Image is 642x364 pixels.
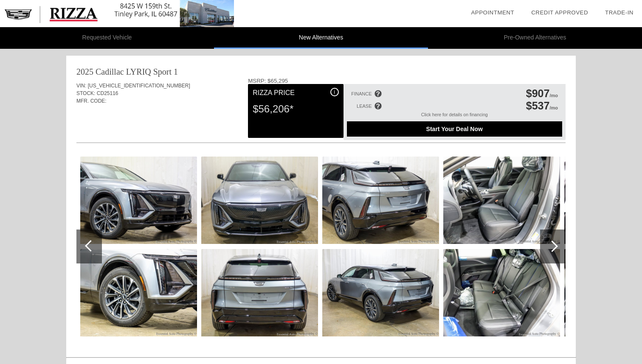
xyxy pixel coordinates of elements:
[153,66,178,78] div: Sport 1
[357,104,372,109] div: LEASE
[253,88,338,98] div: Rizza Price
[351,91,372,96] div: FINANCE
[526,87,558,100] div: /mo
[526,100,558,112] div: /mo
[97,90,118,96] span: CD25116
[526,100,550,112] span: $537
[526,87,550,99] span: $907
[201,157,318,244] img: 3f81627a70665df63b3aa19236b63fe2.jpg
[88,83,190,89] span: [US_VEHICLE_IDENTIFICATION_NUMBER]
[201,249,318,336] img: 1de10e25af8f3e70583803a6fe0f4677.jpg
[76,118,566,131] div: Quoted on [DATE] 1:51:37 PM
[80,249,197,336] img: 9de07de42614d8070003bf9d70d2f632.jpg
[76,98,107,104] span: MFR. CODE:
[330,88,339,96] div: i
[428,27,642,49] li: Pre-Owned Alternatives
[253,98,338,120] div: $56,206*
[76,66,151,78] div: 2025 Cadillac LYRIQ
[605,9,634,16] a: Trade-In
[76,83,86,89] span: VIN:
[531,9,588,16] a: Credit Approved
[358,126,552,132] span: Start Your Deal Now
[443,249,560,336] img: ee75f4833e516713027e52af9d18f051.jpg
[443,157,560,244] img: 2e604d80971b96c3d88367983fd28013.jpg
[347,112,562,121] div: Click here for details on financing
[76,90,95,96] span: STOCK:
[322,157,439,244] img: 9f44adfe561108dc22552315f0f0d597.jpg
[80,157,197,244] img: 81f66a7ca23764461171009fe35482ff.jpg
[322,249,439,336] img: 9863d2cc1af651128438575639cbdbd6.jpg
[471,9,514,16] a: Appointment
[214,27,428,49] li: New Alternatives
[248,78,566,84] div: MSRP: $65,295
